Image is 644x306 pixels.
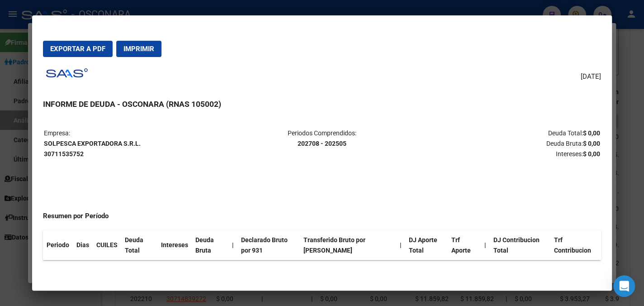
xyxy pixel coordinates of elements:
[157,230,192,260] th: Intereses
[581,72,601,82] span: [DATE]
[237,230,300,260] th: Declarado Bruto por 931
[43,98,601,110] h3: INFORME DE DEUDA - OSCONARA (RNAS 105002)
[396,230,405,260] th: |
[228,230,237,260] th: |
[481,230,490,260] th: |
[405,230,448,260] th: DJ Aporte Total
[123,45,154,53] span: Imprimir
[415,128,600,159] p: Deuda Total: Deuda Bruta: Intereses:
[43,211,601,221] h4: Resumen por Período
[73,230,93,260] th: Dias
[192,230,228,260] th: Deuda Bruta
[230,128,415,149] p: Periodos Comprendidos:
[44,128,229,159] p: Empresa:
[583,140,600,147] strong: $ 0,00
[116,41,161,57] button: Imprimir
[44,140,141,158] strong: SOLPESCA EXPORTADORA S.R.L. 30711535752
[43,41,113,57] button: Exportar a PDF
[50,45,105,53] span: Exportar a PDF
[300,230,396,260] th: Transferido Bruto por [PERSON_NAME]
[448,230,481,260] th: Trf Aporte
[93,230,121,260] th: CUILES
[613,275,635,297] div: Open Intercom Messenger
[550,230,601,260] th: Trf Contribucion
[121,230,157,260] th: Deuda Total
[490,230,550,260] th: DJ Contribucion Total
[43,230,73,260] th: Periodo
[298,140,346,147] strong: 202708 - 202505
[583,150,600,158] strong: $ 0,00
[583,129,600,137] strong: $ 0,00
